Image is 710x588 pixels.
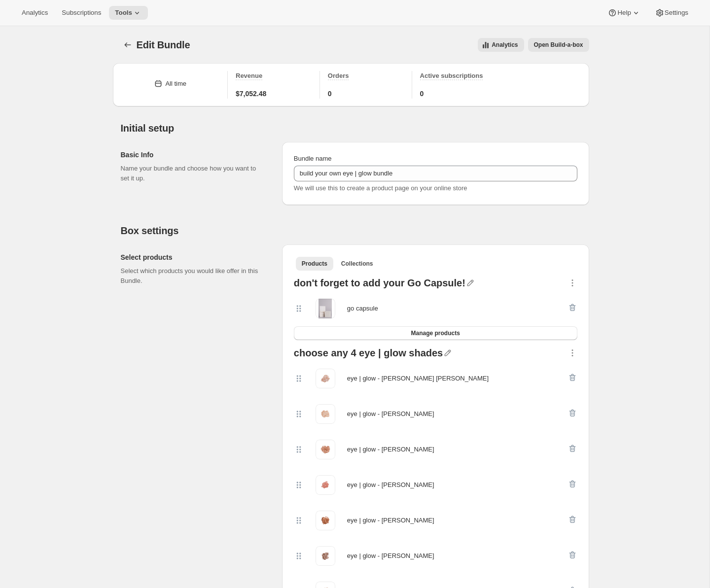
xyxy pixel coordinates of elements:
[121,266,266,286] p: Select which products you would like offer in this Bundle.
[649,6,694,20] button: Settings
[492,41,518,49] span: Analytics
[16,6,54,20] button: Analytics
[294,326,577,340] button: Manage products
[294,348,443,361] div: choose any 4 eye | glow shades
[109,6,148,20] button: Tools
[347,445,434,454] div: eye | glow - [PERSON_NAME]
[294,184,467,192] span: We will use this to create a product page on your online store
[121,150,266,160] h2: Basic Info
[665,9,688,17] span: Settings
[411,329,460,337] span: Manage products
[478,38,524,52] button: View all analytics related to this specific bundles, within certain timeframes
[534,41,583,49] span: Open Build-a-box
[121,164,266,183] p: Name your bundle and choose how you want to set it up.
[115,9,132,17] span: Tools
[341,260,373,268] span: Collections
[302,260,327,268] span: Products
[22,9,48,17] span: Analytics
[617,9,631,17] span: Help
[236,72,262,79] span: Revenue
[347,409,434,419] div: eye | glow - [PERSON_NAME]
[121,225,589,237] h2: Box settings
[420,72,483,79] span: Active subscriptions
[420,89,424,99] span: 0
[56,6,107,20] button: Subscriptions
[347,480,434,490] div: eye | glow - [PERSON_NAME]
[347,304,378,313] div: go capsule
[347,374,489,383] div: eye | glow - [PERSON_NAME] [PERSON_NAME]
[347,551,434,561] div: eye | glow - [PERSON_NAME]
[294,166,577,181] input: ie. Smoothie box
[165,79,186,89] div: All time
[328,72,349,79] span: Orders
[347,516,434,525] div: eye | glow - [PERSON_NAME]
[236,89,266,99] span: $7,052.48
[62,9,101,17] span: Subscriptions
[602,6,646,20] button: Help
[294,155,332,162] span: Bundle name
[137,39,190,50] span: Edit Bundle
[121,122,589,134] h2: Initial setup
[121,252,266,262] h2: Select products
[121,38,135,52] button: Bundles
[528,38,589,52] button: View links to open the build-a-box on the online store
[328,89,332,99] span: 0
[294,278,465,291] div: don't forget to add your Go Capsule!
